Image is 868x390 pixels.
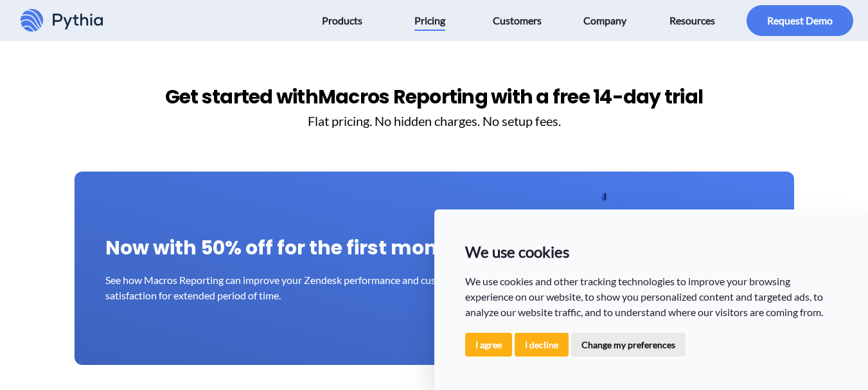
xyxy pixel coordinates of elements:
span: Pricing [414,10,445,31]
button: I agree [465,333,512,357]
span: Customers [493,10,542,31]
p: We use cookies and other tracking technologies to improve your browsing experience on our website... [465,274,838,320]
button: Change my preferences [571,333,686,357]
span: Company [583,10,626,31]
p: We use cookies [465,240,838,263]
h1: Now with 50% off for the first month [105,233,763,262]
span: Resources [669,10,715,31]
p: See how Macros Reporting can improve your Zendesk performance and customer satisfaction for exten... [105,272,475,303]
button: I decline [515,333,569,357]
span: Products [322,10,362,31]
